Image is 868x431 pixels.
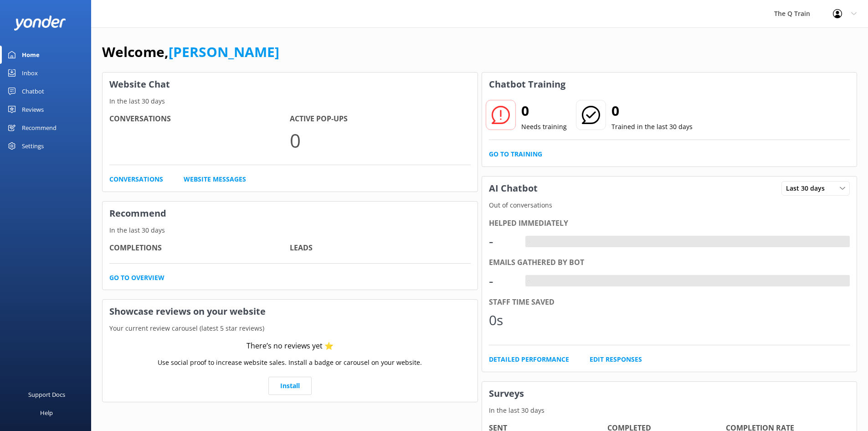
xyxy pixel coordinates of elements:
[109,242,290,254] h4: Completions
[489,309,516,331] div: 0s
[247,340,334,352] div: There’s no reviews yet ⭐
[169,42,279,61] a: [PERSON_NAME]
[786,183,830,193] span: Last 30 days
[489,230,516,252] div: -
[482,177,544,200] h3: AI Chatbot
[103,202,478,225] h3: Recommend
[22,46,40,64] div: Home
[109,113,290,125] h4: Conversations
[268,377,312,395] a: Install
[14,16,66,31] img: yonder-white-logo.png
[489,270,516,292] div: -
[611,122,693,132] p: Trained in the last 30 days
[103,96,478,106] p: In the last 30 days
[489,149,542,159] a: Go to Training
[482,200,857,210] p: Out of conversations
[482,382,857,405] h3: Surveys
[611,100,693,122] h2: 0
[40,404,53,422] div: Help
[103,225,478,235] p: In the last 30 days
[22,64,38,82] div: Inbox
[482,405,857,415] p: In the last 30 days
[489,354,569,364] a: Detailed Performance
[184,174,246,184] a: Website Messages
[103,300,478,323] h3: Showcase reviews on your website
[158,358,422,368] p: Use social proof to increase website sales. Install a badge or carousel on your website.
[525,275,532,287] div: -
[109,174,163,184] a: Conversations
[521,122,567,132] p: Needs training
[489,218,850,229] div: Helped immediately
[590,354,642,364] a: Edit Responses
[489,296,850,308] div: Staff time saved
[109,273,164,283] a: Go to overview
[525,236,532,248] div: -
[102,41,279,63] h1: Welcome,
[489,257,850,269] div: Emails gathered by bot
[103,323,478,333] p: Your current review carousel (latest 5 star reviews)
[22,119,56,137] div: Recommend
[103,73,478,96] h3: Website Chat
[28,385,65,404] div: Support Docs
[482,73,572,96] h3: Chatbot Training
[22,82,44,100] div: Chatbot
[22,100,44,119] div: Reviews
[290,113,470,125] h4: Active Pop-ups
[521,100,567,122] h2: 0
[22,137,44,155] div: Settings
[290,242,470,254] h4: Leads
[290,125,470,156] p: 0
